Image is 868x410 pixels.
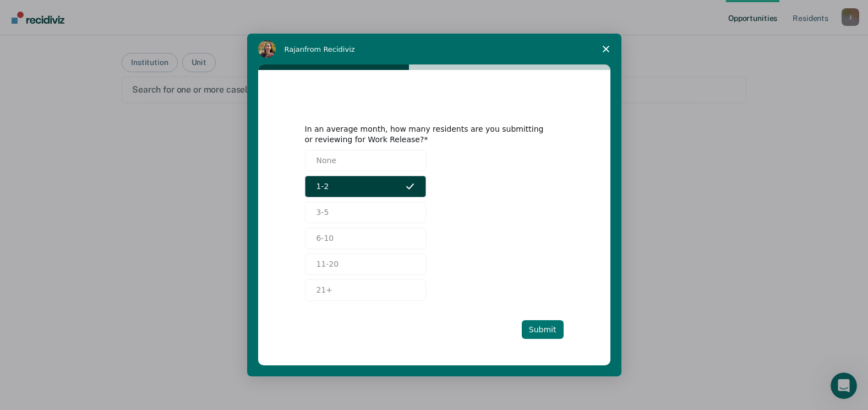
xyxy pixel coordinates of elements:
span: 11-20 [316,258,339,270]
button: 6-10 [305,228,426,249]
span: 6-10 [316,233,334,244]
button: None [305,150,426,171]
span: 21+ [316,284,333,296]
button: 1-2 [305,176,426,197]
span: None [316,155,337,166]
img: Profile image for Rajan [258,40,276,58]
span: 1-2 [316,181,329,192]
span: 3-5 [316,207,329,218]
div: In an average month, how many residents are you submitting or reviewing for Work Release? [305,124,547,144]
button: 21+ [305,279,426,301]
button: 11-20 [305,253,426,275]
button: 3-5 [305,202,426,223]
span: from Recidiviz [304,45,355,53]
span: Close survey [591,34,621,64]
span: Rajan [285,45,305,53]
button: Submit [522,320,564,339]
